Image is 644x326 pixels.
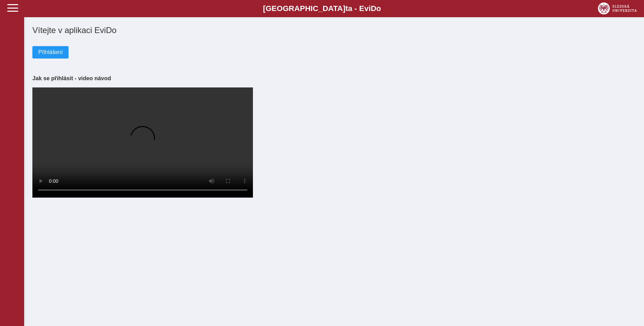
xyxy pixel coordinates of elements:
[371,4,376,13] span: D
[376,4,381,13] span: o
[32,87,253,198] video: Your browser does not support the video tag.
[21,4,623,13] b: [GEOGRAPHIC_DATA] a - Evi
[345,4,348,13] span: t
[32,75,636,82] h3: Jak se přihlásit - video návod
[598,2,637,14] img: logo_web_su.png
[32,25,636,35] h1: Vítejte v aplikaci EviDo
[32,46,69,59] button: Přihlášení
[38,49,63,55] span: Přihlášení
